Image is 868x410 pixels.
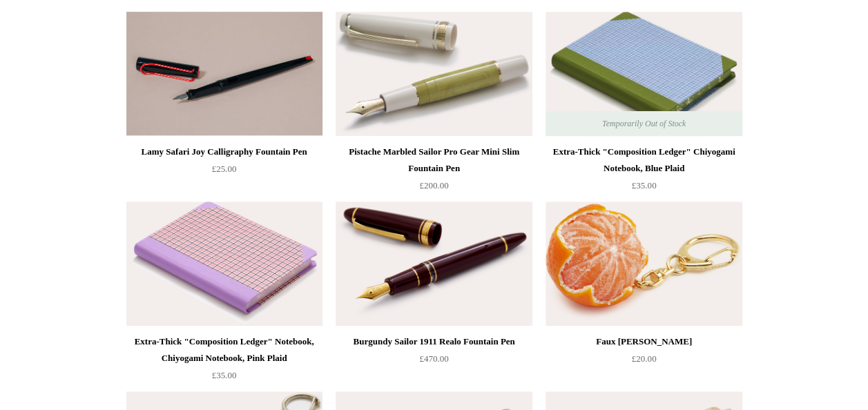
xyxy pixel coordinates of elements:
div: Lamy Safari Joy Calligraphy Fountain Pen [130,144,319,160]
span: £470.00 [419,353,448,364]
span: £200.00 [419,180,448,191]
div: Faux [PERSON_NAME] [549,333,738,350]
a: Extra-Thick "Composition Ledger" Chiyogami Notebook, Blue Plaid Extra-Thick "Composition Ledger" ... [546,12,742,136]
img: Extra-Thick "Composition Ledger" Notebook, Chiyogami Notebook, Pink Plaid [126,202,322,326]
img: Pistache Marbled Sailor Pro Gear Mini Slim Fountain Pen [336,12,532,136]
a: Extra-Thick "Composition Ledger" Notebook, Chiyogami Notebook, Pink Plaid £35.00 [126,333,322,390]
a: Extra-Thick "Composition Ledger" Notebook, Chiyogami Notebook, Pink Plaid Extra-Thick "Compositio... [126,202,322,326]
a: Faux Clementine Keyring Faux Clementine Keyring [546,202,742,326]
span: £35.00 [212,370,237,380]
a: Faux [PERSON_NAME] £20.00 [546,333,742,390]
span: £20.00 [632,353,657,364]
a: Pistache Marbled Sailor Pro Gear Mini Slim Fountain Pen £200.00 [336,144,532,200]
img: Lamy Safari Joy Calligraphy Fountain Pen [126,12,322,136]
span: Temporarily Out of Stock [588,111,700,136]
img: Faux Clementine Keyring [546,202,742,326]
div: Pistache Marbled Sailor Pro Gear Mini Slim Fountain Pen [339,144,528,177]
a: Pistache Marbled Sailor Pro Gear Mini Slim Fountain Pen Pistache Marbled Sailor Pro Gear Mini Sli... [336,12,532,136]
a: Burgundy Sailor 1911 Realo Fountain Pen Burgundy Sailor 1911 Realo Fountain Pen [336,202,532,326]
a: Lamy Safari Joy Calligraphy Fountain Pen Lamy Safari Joy Calligraphy Fountain Pen [126,12,322,136]
a: Extra-Thick "Composition Ledger" Chiyogami Notebook, Blue Plaid £35.00 [546,144,742,200]
div: Burgundy Sailor 1911 Realo Fountain Pen [339,333,528,350]
div: Extra-Thick "Composition Ledger" Chiyogami Notebook, Blue Plaid [549,144,738,177]
span: £25.00 [212,164,237,174]
img: Extra-Thick "Composition Ledger" Chiyogami Notebook, Blue Plaid [546,12,742,136]
div: Extra-Thick "Composition Ledger" Notebook, Chiyogami Notebook, Pink Plaid [130,333,319,367]
a: Burgundy Sailor 1911 Realo Fountain Pen £470.00 [336,333,532,390]
img: Burgundy Sailor 1911 Realo Fountain Pen [336,202,532,326]
a: Lamy Safari Joy Calligraphy Fountain Pen £25.00 [126,144,322,200]
span: £35.00 [632,180,657,191]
